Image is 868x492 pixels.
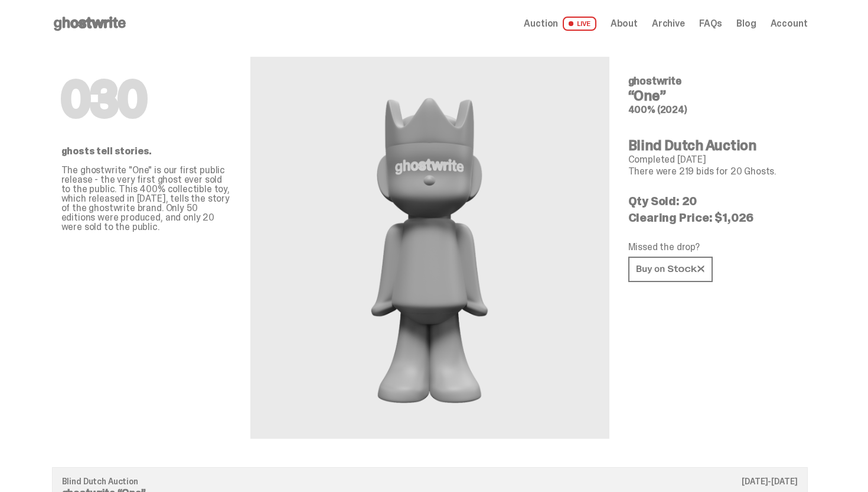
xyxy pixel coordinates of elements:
[699,19,722,28] a: FAQs
[62,477,798,485] p: Blind Dutch Auction
[628,138,798,153] h4: Blind Dutch Auction
[628,167,798,176] p: There were 219 bids for 20 Ghosts.
[628,242,798,252] p: Missed the drop?
[338,85,521,410] img: ghostwrite&ldquo;One&rdquo;
[628,103,687,116] span: 400% (2024)
[524,19,558,28] span: Auction
[524,17,596,31] a: Auction LIVE
[628,74,681,88] span: ghostwrite
[736,19,756,28] a: Blog
[628,155,798,164] p: Completed [DATE]
[61,76,231,123] h1: 030
[61,147,231,156] p: ghosts tell stories.
[61,166,231,232] p: The ghostwrite "One" is our first public release - the very first ghost ever sold to the public. ...
[611,19,638,28] a: About
[652,19,685,28] a: Archive
[628,89,798,103] h4: “One”
[628,212,798,224] p: Clearing Price: $1,026
[742,477,797,485] p: [DATE]-[DATE]
[771,19,808,28] a: Account
[628,195,798,207] p: Qty Sold: 20
[563,17,596,31] span: LIVE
